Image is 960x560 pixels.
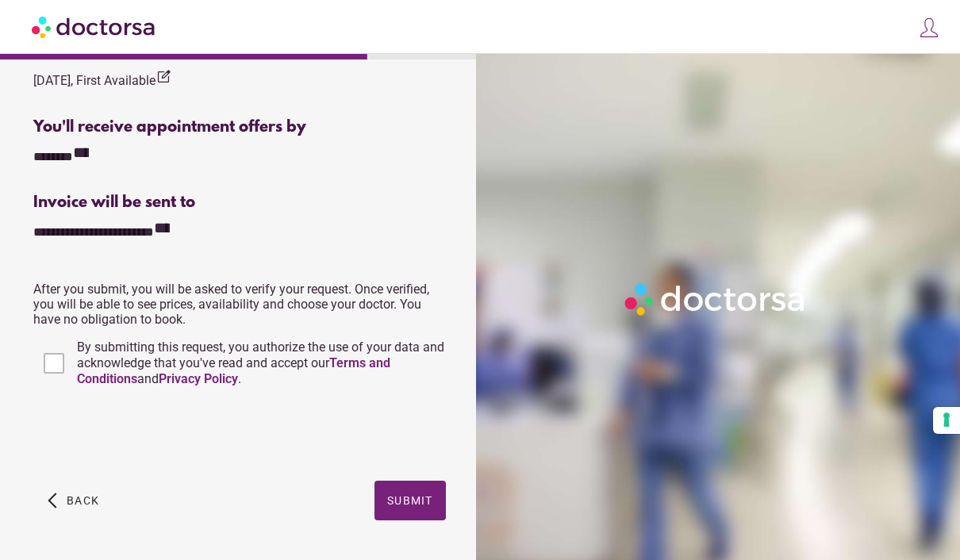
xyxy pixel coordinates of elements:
[77,355,390,386] a: Terms and Conditions
[156,69,171,85] i: edit_square
[159,371,238,386] a: Privacy Policy
[33,69,171,90] div: [DATE], First Available
[32,9,157,44] img: Doctorsa.com
[374,481,446,520] button: Submit
[33,403,275,465] iframe: reCAPTCHA
[33,118,445,136] div: You'll receive appointment offers by
[67,494,99,507] span: Back
[77,339,444,386] span: By submitting this request, you authorize the use of your data and acknowledge that you've read a...
[933,407,960,434] button: Your consent preferences for tracking technologies
[41,481,106,520] button: arrow_back_ios Back
[918,17,940,39] img: icons8-customer-100.png
[620,278,812,320] img: Logo-Doctorsa-trans-White-partial-flat.png
[387,494,433,507] span: Submit
[33,282,445,327] p: After you submit, you will be asked to verify your request. Once verified, you will be able to se...
[33,194,445,212] div: Invoice will be sent to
